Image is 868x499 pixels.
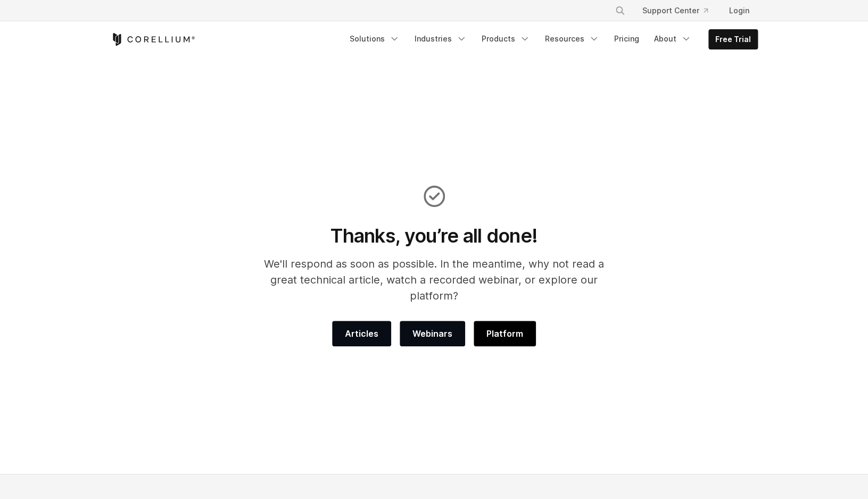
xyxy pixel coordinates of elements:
span: Platform [486,327,523,340]
p: We'll respond as soon as possible. In the meantime, why not read a great technical article, watch... [250,256,618,304]
a: About [648,29,698,48]
a: Solutions [343,29,406,48]
div: Navigation Menu [602,1,758,20]
button: Search [610,1,630,20]
a: Support Center [634,1,716,20]
a: Resources [539,29,606,48]
h1: Thanks, you’re all done! [250,224,618,247]
span: Webinars [412,327,452,340]
a: Platform [474,321,536,346]
a: Webinars [400,321,465,346]
a: Login [721,1,758,20]
a: Articles [332,321,391,346]
a: Free Trial [709,30,757,49]
a: Products [475,29,536,48]
a: Pricing [608,29,646,48]
div: Navigation Menu [343,29,758,49]
a: Industries [408,29,473,48]
span: Articles [345,327,378,340]
a: Corellium Home [111,33,195,46]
